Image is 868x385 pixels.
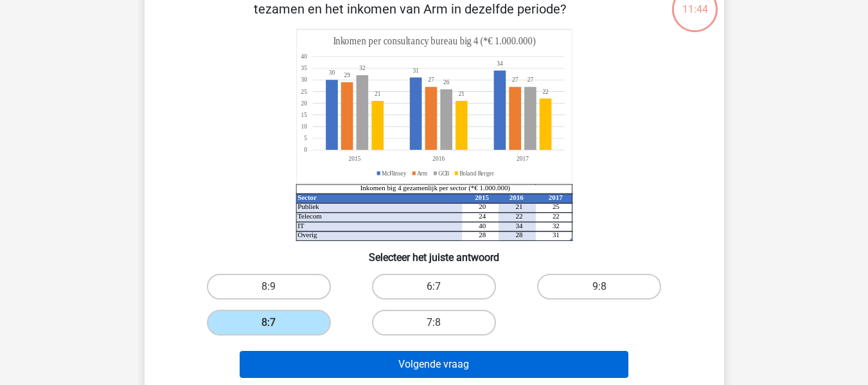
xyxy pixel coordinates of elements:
tspan: 28 [515,231,522,238]
tspan: 10 [301,123,307,130]
tspan: Boland Rerger [459,169,495,177]
tspan: 21 [515,202,522,210]
tspan: 27 [527,76,533,84]
tspan: Inkomen per consultancy bureau big 4 (*€ 1.000.000) [333,35,535,48]
tspan: 34 [515,222,522,229]
tspan: 25 [552,202,559,210]
label: 9:8 [537,274,661,300]
tspan: 30 [301,76,307,84]
tspan: 22 [552,212,559,220]
tspan: 2017 [548,193,562,201]
tspan: 20 [479,202,486,210]
tspan: Overig [297,231,317,238]
tspan: Publiek [297,202,319,210]
tspan: Arm [417,169,427,177]
tspan: IT [297,222,305,229]
tspan: 28 [479,231,486,238]
tspan: 30 [328,69,335,76]
label: 6:7 [372,274,496,300]
tspan: 32 [359,64,366,72]
label: 8:9 [207,274,331,300]
tspan: 40 [479,222,486,229]
tspan: 5 [304,134,307,142]
tspan: 22 [515,212,522,220]
tspan: 22 [542,87,548,95]
tspan: McFlinsey [382,169,407,177]
tspan: 25 [301,87,307,95]
tspan: 15 [301,111,307,119]
tspan: 32 [552,222,559,229]
tspan: 2121 [374,90,464,98]
tspan: 29 [344,71,350,79]
label: 7:8 [372,310,496,336]
tspan: 0 [304,146,307,154]
tspan: 35 [301,64,307,72]
label: 8:7 [207,310,331,336]
tspan: 2016 [509,193,523,201]
tspan: 31 [552,231,559,238]
tspan: 31 [412,67,419,75]
tspan: Telecom [297,212,322,220]
tspan: 26 [443,78,449,86]
tspan: 34 [497,60,503,67]
tspan: 40 [301,53,307,60]
button: Volgende vraag [240,351,628,378]
tspan: Sector [297,193,317,201]
tspan: GCB [438,169,450,177]
tspan: 20 [301,99,307,107]
tspan: 201520162017 [348,155,528,163]
tspan: Inkomen big 4 gezamenlijk per sector (*€ 1.000.000) [360,184,510,192]
h6: Selecteer het juiste antwoord [165,241,704,264]
tspan: 24 [479,212,486,220]
tspan: 2727 [428,76,518,84]
tspan: 2015 [475,193,489,201]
